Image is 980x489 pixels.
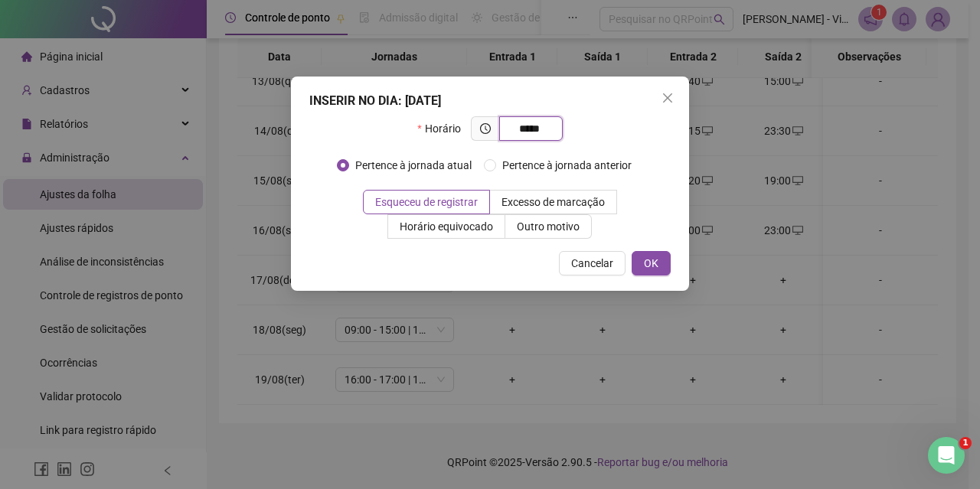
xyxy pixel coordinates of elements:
[417,116,470,141] label: Horário
[571,255,613,272] span: Cancelar
[496,157,638,174] span: Pertence à jornada anterior
[661,92,674,104] span: close
[644,255,658,272] span: OK
[517,220,580,233] span: Outro motivo
[959,437,972,449] span: 1
[559,251,626,275] button: Cancelar
[632,251,671,275] button: OK
[375,196,478,208] span: Esqueceu de registrar
[928,437,965,474] iframe: Intercom live chat
[655,86,680,110] button: Close
[480,123,491,134] span: clock-circle
[501,196,605,208] span: Excesso de marcação
[309,92,671,110] div: INSERIR NO DIA : [DATE]
[349,157,478,174] span: Pertence à jornada atual
[400,220,493,233] span: Horário equivocado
